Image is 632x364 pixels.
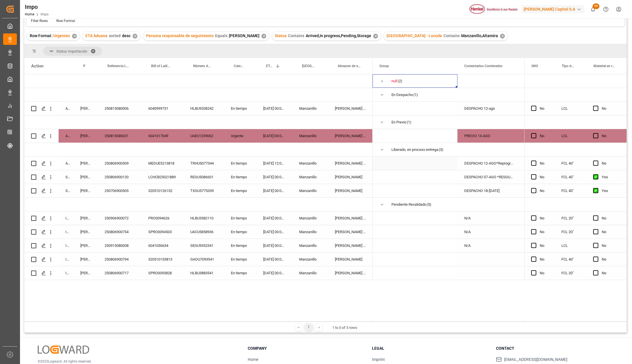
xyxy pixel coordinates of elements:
div: Urgente [224,129,256,143]
div: ✕ [72,34,77,39]
div: [PERSON_NAME] [73,129,98,143]
span: Persona responsable de seguimiento [83,64,86,68]
div: LCHCB25021889 [141,170,183,184]
div: No [540,157,548,170]
div: [PERSON_NAME] Tlalnepantla [328,102,373,115]
div: Manzanillo [292,225,328,239]
a: Home [248,357,258,362]
span: [EMAIL_ADDRESS][DOMAIN_NAME] [504,357,567,363]
div: Impo [25,3,49,11]
div: HLBU3883541 [183,266,224,280]
div: SPRO0094503 [141,225,183,239]
div: 250815080006 [98,102,141,115]
div: [DATE] 00:00:00 [256,170,292,184]
span: Material en resguardo Y/N [593,64,615,68]
div: En tiempo [224,239,256,252]
div: Press SPACE to select this row. [24,157,373,170]
div: Press SPACE to select this row. [24,143,373,157]
div: No [602,239,620,252]
div: TRHU5077344 [183,157,224,170]
span: (3) [439,143,443,156]
div: 250806900509 [98,157,141,170]
p: © 2025 Logward. All rights reserved. [38,359,233,364]
span: [PERSON_NAME] [229,33,259,38]
div: [PERSON_NAME] Tlalnepantla [328,129,373,143]
h3: Legal [372,345,489,351]
div: En tiempo [224,102,256,115]
span: Manzanillo,Altamira [461,33,498,38]
button: [PERSON_NAME] Capital S.A [521,4,587,15]
div: 250906900072 [98,211,141,225]
div: N/A [457,239,521,252]
div: En tiempo [224,266,256,280]
div: 250706900505 [98,184,141,197]
div: [PERSON_NAME] [73,266,98,280]
span: Bill of Lading Number [151,64,171,68]
a: Imprint [372,357,385,362]
div: DESPACHO 18-[DATE] [457,184,521,197]
div: [PERSON_NAME] [73,253,98,266]
div: Pendiente Revalidado [391,198,426,211]
div: En Despacho [391,88,413,101]
div: Manzanillo [292,253,328,266]
span: Urgentes [53,33,70,38]
div: Press SPACE to select this row. [24,225,373,239]
div: PREVIO 13-AGO [457,129,521,143]
div: [PERSON_NAME] [73,239,98,252]
span: desc [122,33,131,38]
div: LCL [555,239,586,252]
span: Equals [215,33,227,38]
div: Storage [59,170,73,184]
div: FCL 40" [555,253,586,266]
span: Arrived,In progress,Pending,Storage [306,33,371,38]
div: [PERSON_NAME] [328,184,373,197]
h3: Company [248,345,365,351]
div: No [602,267,620,280]
div: Manzanillo [292,239,328,252]
div: DESPACHO 12-ago [457,102,521,115]
div: DESPACHO 07-AGO *RESGUARDO* [457,170,521,184]
div: In progress [59,239,73,252]
div: Arrived [59,157,73,170]
div: Press SPACE to select this row. [524,198,627,211]
div: [DATE] 00:00:00 [256,253,292,266]
div: UACU5858936 [183,225,224,239]
div: 6040999731 [141,102,183,115]
div: En Previo [391,116,406,129]
img: Henkel%20logo.jpg_1689854090.jpg [469,4,517,14]
div: Liberado, en proceso entrega [391,143,438,156]
div: N/A [457,211,521,225]
span: 59 [593,3,599,9]
span: null [391,79,397,83]
div: In progress [59,253,73,266]
div: Press SPACE to select this row. [24,239,373,253]
span: Comentarios Contenedor [464,64,503,68]
span: Contains [288,33,304,38]
span: Almacen de entrega [338,64,361,68]
div: LCL [555,129,586,143]
div: Press SPACE to select this row. [524,184,627,198]
div: Press SPACE to select this row. [524,129,627,143]
div: FCL 40" [555,157,586,170]
div: Arrived [59,102,73,115]
div: No [602,225,620,239]
div: Press SPACE to select this row. [24,198,373,211]
div: ✕ [261,34,266,39]
div: Press SPACE to select this row. [524,239,627,253]
div: N/A [457,225,521,239]
div: Press SPACE to select this row. [24,115,373,129]
div: 320510153813 [141,253,183,266]
div: [DATE] 00:00:00 [256,266,292,280]
span: (2) [398,75,402,88]
div: PRO0094626 [141,211,183,225]
div: UAEU1239062 [183,129,224,143]
div: [PERSON_NAME] Tlalnepantla [328,211,373,225]
div: TXGU5775339 [183,184,224,197]
div: [PERSON_NAME] Tlalnepantla [328,225,373,239]
div: [PERSON_NAME] Tlalnepantla [328,157,373,170]
div: [DATE] 00:00:00 [256,211,292,225]
div: 250806900120 [98,170,141,184]
div: Manzanillo [292,266,328,280]
div: Manzanillo [292,170,328,184]
div: [PERSON_NAME] [73,102,98,115]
